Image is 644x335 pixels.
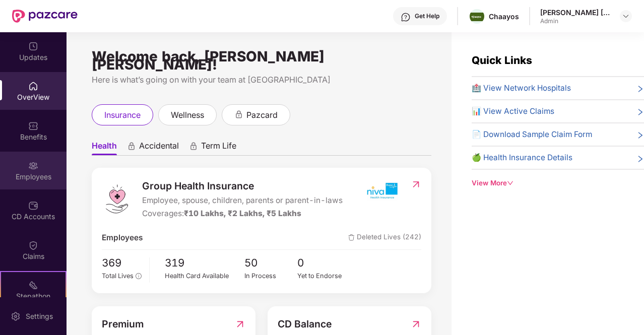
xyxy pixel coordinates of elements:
[28,81,38,91] img: svg+xml;base64,PHN2ZyBpZD0iSG9tZSIgeG1sbnM9Imh0dHA6Ly93d3cudzMub3JnLzIwMDAvc3ZnIiB3aWR0aD0iMjAiIG...
[102,232,143,244] span: Employees
[297,255,351,272] span: 0
[622,12,630,20] img: svg+xml;base64,PHN2ZyBpZD0iRHJvcGRvd24tMzJ4MzIiIHhtbG5zPSJodHRwOi8vd3d3LnczLm9yZy8yMDAwL3N2ZyIgd2...
[142,194,343,207] span: Employee, spouse, children, parents or parent-in-laws
[470,13,484,21] img: chaayos.jpeg
[507,180,513,186] span: down
[540,8,611,17] div: [PERSON_NAME] [PERSON_NAME]
[28,200,38,211] img: svg+xml;base64,PHN2ZyBpZD0iQ0RfQWNjb3VudHMiIGRhdGEtbmFtZT0iQ0QgQWNjb3VudHMiIHhtbG5zPSJodHRwOi8vd3...
[489,12,519,21] div: Chaayos
[12,10,78,23] img: New Pazcare Logo
[28,161,38,171] img: svg+xml;base64,PHN2ZyBpZD0iRW1wbG95ZWVzIiB4bWxucz0iaHR0cDovL3d3dy53My5vcmcvMjAwMC9zdmciIHdpZHRoPS...
[92,74,431,86] div: Here is what’s going on with your team at [GEOGRAPHIC_DATA]
[472,128,592,141] span: 📄 Download Sample Claim Form
[1,291,66,301] div: Stepathon
[415,12,439,20] div: Get Help
[127,142,136,151] div: animation
[136,273,141,279] span: info-circle
[472,152,572,164] span: 🍏 Health Insurance Details
[28,240,38,250] img: svg+xml;base64,PHN2ZyBpZD0iQ2xhaW0iIHhtbG5zPSJodHRwOi8vd3d3LnczLm9yZy8yMDAwL3N2ZyIgd2lkdGg9IjIwIi...
[401,12,411,22] img: svg+xml;base64,PHN2ZyBpZD0iSGVscC0zMngzMiIgeG1sbnM9Imh0dHA6Ly93d3cudzMub3JnLzIwMDAvc3ZnIiB3aWR0aD...
[165,255,244,272] span: 319
[472,178,644,188] div: View More
[472,54,532,66] span: Quick Links
[11,311,21,321] img: svg+xml;base64,PHN2ZyBpZD0iU2V0dGluZy0yMHgyMCIgeG1sbnM9Imh0dHA6Ly93d3cudzMub3JnLzIwMDAvc3ZnIiB3aW...
[102,272,134,280] span: Total Lives
[246,109,278,121] span: pazcard
[171,109,204,121] span: wellness
[411,179,421,189] img: RedirectIcon
[28,41,38,51] img: svg+xml;base64,PHN2ZyBpZD0iVXBkYXRlZCIgeG1sbnM9Imh0dHA6Ly93d3cudzMub3JnLzIwMDAvc3ZnIiB3aWR0aD0iMj...
[540,17,611,25] div: Admin
[244,255,298,272] span: 50
[92,141,117,155] span: Health
[104,109,141,121] span: insurance
[472,82,571,94] span: 🏥 View Network Hospitals
[636,130,644,141] span: right
[92,52,431,69] div: Welcome back, [PERSON_NAME] [PERSON_NAME]!
[28,280,38,290] img: svg+xml;base64,PHN2ZyB4bWxucz0iaHR0cDovL3d3dy53My5vcmcvMjAwMC9zdmciIHdpZHRoPSIyMSIgaGVpZ2h0PSIyMC...
[411,316,421,331] img: RedirectIcon
[348,234,355,241] img: deleteIcon
[142,208,343,220] div: Coverages:
[235,316,245,331] img: RedirectIcon
[297,271,351,281] div: Yet to Endorse
[142,178,343,193] span: Group Health Insurance
[234,110,243,119] div: animation
[201,141,236,155] span: Term Life
[348,232,421,244] span: Deleted Lives (242)
[102,184,132,214] img: logo
[23,311,56,321] div: Settings
[636,107,644,117] span: right
[472,105,554,117] span: 📊 View Active Claims
[102,255,142,272] span: 369
[139,141,179,155] span: Accidental
[363,178,401,204] img: insurerIcon
[636,154,644,164] span: right
[28,121,38,131] img: svg+xml;base64,PHN2ZyBpZD0iQmVuZWZpdHMiIHhtbG5zPSJodHRwOi8vd3d3LnczLm9yZy8yMDAwL3N2ZyIgd2lkdGg9Ij...
[165,271,244,281] div: Health Card Available
[189,142,198,151] div: animation
[278,316,332,331] span: CD Balance
[102,316,144,331] span: Premium
[184,209,301,218] span: ₹10 Lakhs, ₹2 Lakhs, ₹5 Lakhs
[244,271,298,281] div: In Process
[636,84,644,94] span: right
